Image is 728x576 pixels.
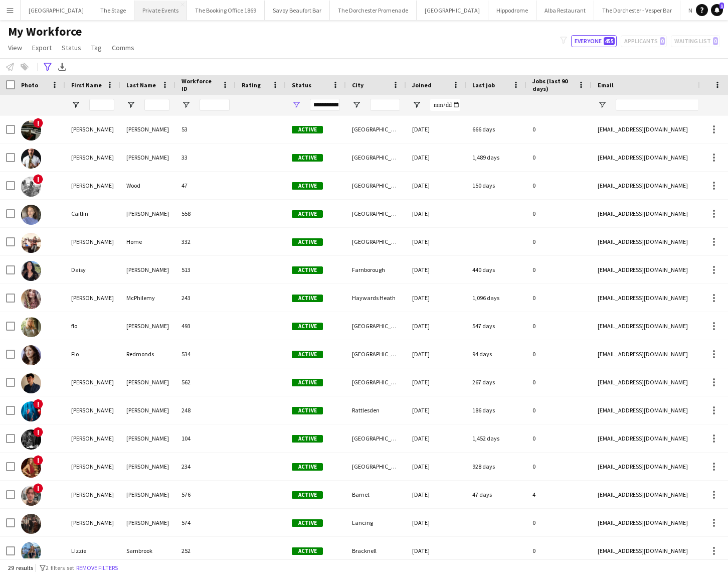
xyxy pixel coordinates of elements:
span: Active [292,351,323,358]
div: 4 [526,481,592,508]
div: 666 days [466,115,526,143]
button: Open Filter Menu [292,100,301,109]
span: Photo [21,81,38,89]
button: Open Filter Menu [126,100,135,109]
div: Farnborough [346,256,406,283]
div: [PERSON_NAME] [120,143,175,171]
span: Active [292,407,323,414]
div: 47 days [466,481,526,508]
button: Open Filter Menu [352,100,361,109]
span: Export [32,43,52,52]
img: Adam Holloway [21,120,41,140]
div: 0 [526,284,592,312]
div: [DATE] [406,340,466,368]
div: 53 [175,115,236,143]
div: 440 days [466,256,526,283]
span: Comms [112,43,134,52]
span: Status [292,81,311,89]
div: 0 [526,424,592,452]
div: 0 [526,312,592,340]
img: James Sayer [21,486,41,506]
input: Joined Filter Input [430,99,460,111]
div: 1,096 days [466,284,526,312]
div: 150 days [466,172,526,199]
div: 0 [526,509,592,536]
button: Open Filter Menu [181,100,191,109]
div: [PERSON_NAME] [120,200,175,227]
div: [PERSON_NAME] [120,509,175,536]
span: Rating [242,81,261,89]
div: Sambrook [120,537,175,564]
div: [PERSON_NAME] [65,481,120,508]
span: Jobs (last 90 days) [532,77,574,92]
button: The Dorchester - Vesper Bar [594,1,680,20]
div: [PERSON_NAME] [120,115,175,143]
div: 558 [175,200,236,227]
input: Last Name Filter Input [144,99,169,111]
img: LIzzie Sambrook [21,542,41,562]
div: [GEOGRAPHIC_DATA] [346,453,406,480]
div: Caitlin [65,200,120,227]
div: 0 [526,340,592,368]
span: Joined [412,81,432,89]
span: Active [292,463,323,471]
div: flo [65,312,120,340]
div: [PERSON_NAME] [120,424,175,452]
div: 0 [526,172,592,199]
button: The Dorchester Promenade [330,1,417,20]
div: [GEOGRAPHIC_DATA] [346,368,406,396]
div: [DATE] [406,424,466,452]
div: [PERSON_NAME] [120,368,175,396]
div: [DATE] [406,312,466,340]
div: [DATE] [406,200,466,227]
div: Lancing [346,509,406,536]
div: 94 days [466,340,526,368]
div: Haywards Heath [346,284,406,312]
div: 0 [526,453,592,480]
div: [GEOGRAPHIC_DATA] [346,115,406,143]
div: 1,489 days [466,143,526,171]
span: ! [33,483,43,493]
img: Katryna Abel [21,514,41,534]
button: The Booking Office 1869 [187,1,265,20]
button: Private Events [134,1,187,20]
button: The Stage [92,1,134,20]
div: [DATE] [406,115,466,143]
span: Status [62,43,81,52]
div: [GEOGRAPHIC_DATA] [346,228,406,255]
div: 1,452 days [466,424,526,452]
span: 455 [604,37,615,45]
div: [DATE] [406,396,466,424]
button: Everyone455 [571,35,617,47]
div: [PERSON_NAME] [65,284,120,312]
span: Active [292,435,323,443]
div: Barnet [346,481,406,508]
span: Active [292,154,323,162]
div: 534 [175,340,236,368]
img: Harry Greene [21,401,41,421]
button: Savoy Beaufort Bar [265,1,330,20]
button: Open Filter Menu [71,100,80,109]
div: 0 [526,396,592,424]
div: [PERSON_NAME] [65,228,120,255]
img: Emma McPhilemy [21,289,41,309]
input: City Filter Input [370,99,400,111]
div: 0 [526,368,592,396]
span: Active [292,238,323,246]
img: Harry Toulson [21,429,41,450]
div: [PERSON_NAME] [120,396,175,424]
img: flo Pugh [21,317,41,337]
div: LIzzie [65,537,120,564]
span: Email [598,81,614,89]
button: Remove filters [74,562,120,573]
div: [DATE] [406,228,466,255]
app-action-btn: Advanced filters [42,61,54,73]
img: Carlo Home [21,233,41,253]
div: 493 [175,312,236,340]
span: ! [33,118,43,128]
div: Daisy [65,256,120,283]
a: View [4,41,26,54]
span: Active [292,491,323,499]
div: [PERSON_NAME] [120,481,175,508]
img: Daisy Megee [21,261,41,281]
